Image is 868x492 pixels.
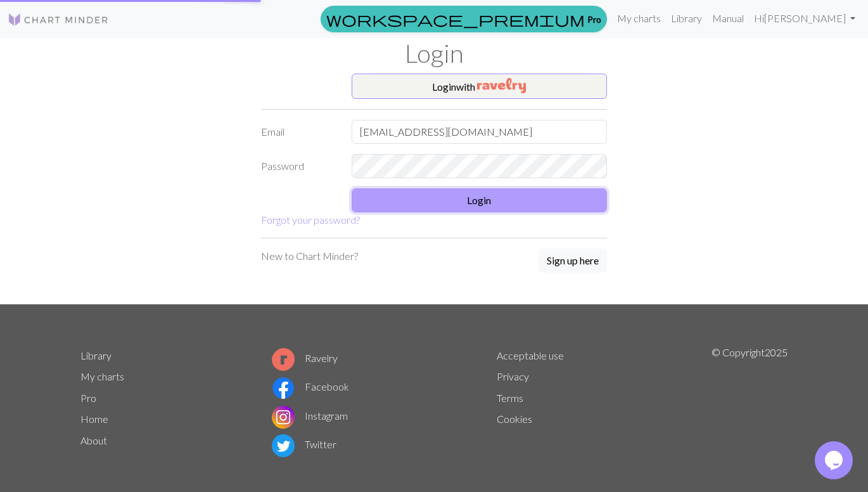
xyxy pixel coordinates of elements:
[272,434,295,457] img: Twitter logo
[253,120,344,144] label: Email
[272,348,295,371] img: Ravelry logo
[712,345,788,460] p: © Copyright 2025
[8,12,109,27] img: Logo
[80,434,107,446] a: About
[477,78,526,93] img: Ravelry
[497,349,564,361] a: Acceptable use
[749,6,860,31] a: Hi[PERSON_NAME]
[497,370,529,382] a: Privacy
[539,249,607,273] button: Sign up here
[352,188,608,212] button: Login
[261,214,360,226] a: Forgot your password?
[666,6,707,31] a: Library
[80,349,112,361] a: Library
[272,406,295,429] img: Instagram logo
[272,380,349,392] a: Facebook
[73,38,795,68] h1: Login
[272,438,336,450] a: Twitter
[261,249,358,264] p: New to Chart Minder?
[352,74,608,99] button: Loginwith
[80,413,108,425] a: Home
[707,6,749,31] a: Manual
[815,441,855,479] iframe: chat widget
[497,392,523,404] a: Terms
[80,392,96,404] a: Pro
[272,352,338,364] a: Ravelry
[539,249,607,274] a: Sign up here
[253,154,344,178] label: Password
[272,410,348,422] a: Instagram
[497,413,532,425] a: Cookies
[272,377,295,399] img: Facebook logo
[612,6,666,31] a: My charts
[321,6,607,32] a: Pro
[80,370,124,382] a: My charts
[326,10,585,28] span: workspace_premium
